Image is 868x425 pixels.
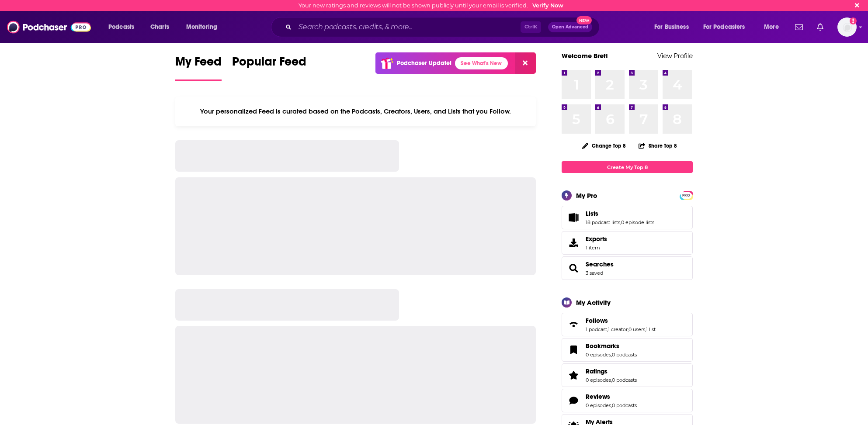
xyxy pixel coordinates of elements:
a: Ratings [586,367,637,375]
span: Searches [562,256,693,280]
a: 0 podcasts [612,352,637,358]
span: Exports [565,237,582,249]
span: Open Advanced [552,25,588,29]
a: Create My Top 8 [562,161,693,173]
a: Exports [562,231,693,255]
span: Ratings [562,363,693,387]
a: 0 podcasts [612,377,637,383]
a: 0 users [628,326,645,332]
span: Ratings [586,367,608,375]
a: 18 podcast lists [586,219,620,225]
span: Exports [586,235,607,243]
a: Searches [565,262,582,274]
span: Charts [150,21,169,33]
button: Change Top 8 [577,140,631,151]
a: Lists [586,210,654,218]
button: open menu [648,20,700,34]
span: , [611,352,612,358]
span: More [764,21,779,33]
span: 1 item [586,245,607,251]
a: Welcome Bret! [562,52,608,60]
a: 0 episodes [586,352,611,358]
span: For Podcasters [703,21,745,33]
a: 3 saved [586,270,603,276]
span: Follows [562,313,693,336]
a: Ratings [565,369,582,381]
a: 0 episode lists [621,219,654,225]
button: open menu [758,20,790,34]
span: , [611,377,612,383]
span: New [576,16,592,24]
a: Follows [565,318,582,331]
a: PRO [681,192,691,198]
a: Popular Feed [232,54,306,81]
div: Your personalized Feed is curated based on the Podcasts, Creators, Users, and Lists that you Follow. [175,97,536,126]
span: Reviews [562,389,693,412]
a: Bookmarks [565,344,582,356]
button: open menu [698,20,758,34]
div: My Pro [576,191,597,200]
span: , [645,326,646,332]
img: User Profile [837,17,857,37]
span: Ctrl K [521,21,541,33]
img: Podchaser - Follow, Share and Rate Podcasts [7,19,91,35]
span: Bookmarks [586,342,619,350]
span: , [611,402,612,408]
button: Open AdvancedNew [548,22,592,32]
span: , [620,219,621,225]
button: open menu [180,20,229,34]
span: Bookmarks [562,338,693,362]
a: 0 episodes [586,402,611,408]
span: Popular Feed [232,54,306,74]
a: Show notifications dropdown [792,20,806,35]
a: Charts [145,20,174,34]
a: Reviews [565,394,582,407]
button: Share Top 8 [638,137,677,154]
a: 1 creator [608,326,628,332]
a: Follows [586,317,656,325]
span: Reviews [586,393,610,401]
span: Podcasts [108,21,134,33]
div: Your new ratings and reviews will not be shown publicly until your email is verified. [299,2,563,9]
span: For Business [654,21,689,33]
a: My Feed [175,54,222,81]
p: Podchaser Update! [397,59,451,67]
button: open menu [102,20,146,34]
span: Follows [586,317,608,325]
svg: Email not verified [850,17,857,24]
input: Search podcasts, credits, & more... [295,20,521,34]
span: Logged in as BretAita [837,17,857,37]
a: 1 list [646,326,656,332]
div: My Activity [576,298,611,307]
button: Show profile menu [837,17,857,37]
div: Search podcasts, credits, & more... [279,17,608,37]
span: Lists [562,206,693,229]
span: Lists [586,210,598,218]
a: Verify Now [532,2,563,9]
a: View Profile [657,52,693,60]
a: Bookmarks [586,342,637,350]
span: My Feed [175,54,222,74]
a: Searches [586,260,614,268]
span: , [628,326,628,332]
a: 0 podcasts [612,402,637,408]
a: 0 episodes [586,377,611,383]
span: , [607,326,608,332]
a: 1 podcast [586,326,607,332]
a: Show notifications dropdown [813,20,827,35]
a: Lists [565,211,582,224]
a: Reviews [586,393,637,401]
span: Monitoring [186,21,217,33]
a: See What's New [455,57,508,69]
